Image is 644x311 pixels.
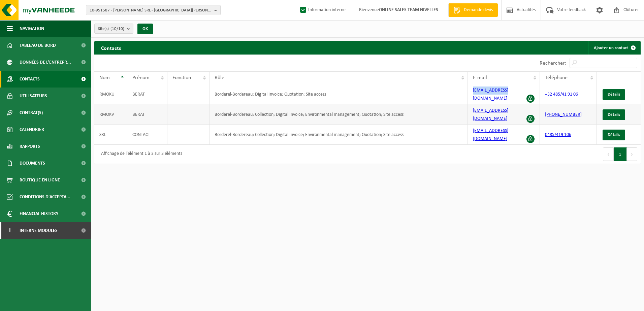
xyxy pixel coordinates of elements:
span: Utilisateurs [20,88,47,104]
span: Fonction [172,75,191,80]
td: RMOKV [94,104,127,125]
button: 1 [614,147,627,161]
span: Données de l'entrepr... [20,54,71,71]
a: [EMAIL_ADDRESS][DOMAIN_NAME] [473,108,508,121]
span: Contacts [20,71,40,88]
button: Next [627,147,637,161]
button: Site(s)(10/10) [94,24,133,34]
td: RMOKU [94,84,127,104]
a: +32 485/41 91 06 [545,92,578,97]
label: Rechercher: [540,61,566,66]
button: 10-951587 - [PERSON_NAME] SRL - [GEOGRAPHIC_DATA][PERSON_NAME]-[GEOGRAPHIC_DATA] [86,5,221,15]
a: Détails [603,89,625,100]
span: Détails [608,112,620,117]
td: BERAT [127,84,167,104]
span: 10-951587 - [PERSON_NAME] SRL - [GEOGRAPHIC_DATA][PERSON_NAME]-[GEOGRAPHIC_DATA] [90,5,212,15]
td: BERAT [127,104,167,125]
span: Boutique en ligne [20,172,60,188]
span: Conditions d'accepta... [20,188,70,205]
a: Détails [603,109,625,120]
div: Affichage de l'élément 1 à 3 sur 3 éléments [98,148,182,160]
span: Nom [99,75,110,80]
a: [EMAIL_ADDRESS][DOMAIN_NAME] [473,88,508,101]
span: Rapports [20,138,40,155]
span: Navigation [20,20,44,37]
a: 0485/419 106 [545,132,571,137]
td: Borderel-Bordereau; Digital Invoice; Quotation; Site access [210,84,468,104]
button: OK [137,24,153,34]
span: Téléphone [545,75,568,80]
button: Previous [603,147,614,161]
td: SRL [94,125,127,145]
a: [PHONE_NUMBER] [545,112,582,117]
count: (10/10) [110,27,124,31]
td: Borderel-Bordereau; Collection; Digital Invoice; Environmental management; Quotation; Site access [210,104,468,125]
span: Détails [608,92,620,97]
span: Détails [608,133,620,137]
span: Financial History [20,205,58,222]
span: Site(s) [98,24,124,34]
span: Demande devis [462,7,494,13]
td: Borderel-Bordereau; Collection; Digital Invoice; Environmental management; Quotation; Site access [210,125,468,145]
a: Demande devis [448,3,498,17]
span: I [7,222,13,239]
span: Tableau de bord [20,37,56,54]
span: Contrat(s) [20,104,43,121]
a: Ajouter un contact [588,41,640,55]
a: Détails [603,130,625,140]
span: Documents [20,155,45,172]
span: Rôle [215,75,224,80]
span: Interne modules [20,222,58,239]
span: Prénom [132,75,150,80]
a: [EMAIL_ADDRESS][DOMAIN_NAME] [473,128,508,141]
label: Information interne [299,5,346,15]
h2: Contacts [94,41,128,54]
strong: ONLINE SALES TEAM NIVELLES [379,7,438,12]
span: E-mail [473,75,487,80]
span: Calendrier [20,121,44,138]
td: CONTACT [127,125,167,145]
